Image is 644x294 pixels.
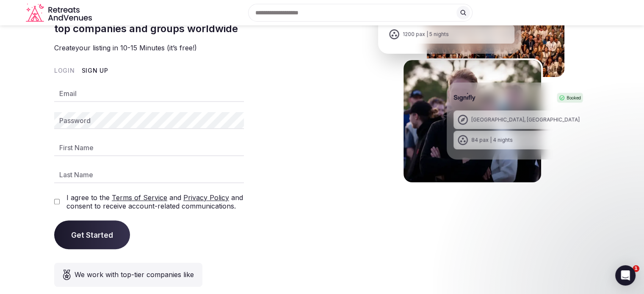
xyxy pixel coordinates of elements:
[54,220,130,249] button: Get Started
[54,263,202,287] div: We work with top-tier companies like
[615,265,636,286] div: Open Intercom Messenger
[112,193,167,202] a: Terms of Service
[66,193,244,210] label: I agree to the and and consent to receive account-related communications.
[471,116,580,124] div: [GEOGRAPHIC_DATA], [GEOGRAPHIC_DATA]
[183,193,229,202] a: Privacy Policy
[557,93,583,103] div: Booked
[633,265,639,272] span: 1
[402,58,543,184] img: Signifly Portugal Retreat
[71,231,113,239] span: Get Started
[54,43,350,53] p: Create your listing in 10-15 Minutes (it’s free!)
[26,3,94,22] svg: Retreats and Venues company logo
[471,137,513,144] div: 84 pax | 4 nights
[54,66,75,75] button: Login
[26,3,94,22] a: Visit the homepage
[403,31,449,38] div: 1200 pax | 5 nights
[82,66,108,75] button: Sign Up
